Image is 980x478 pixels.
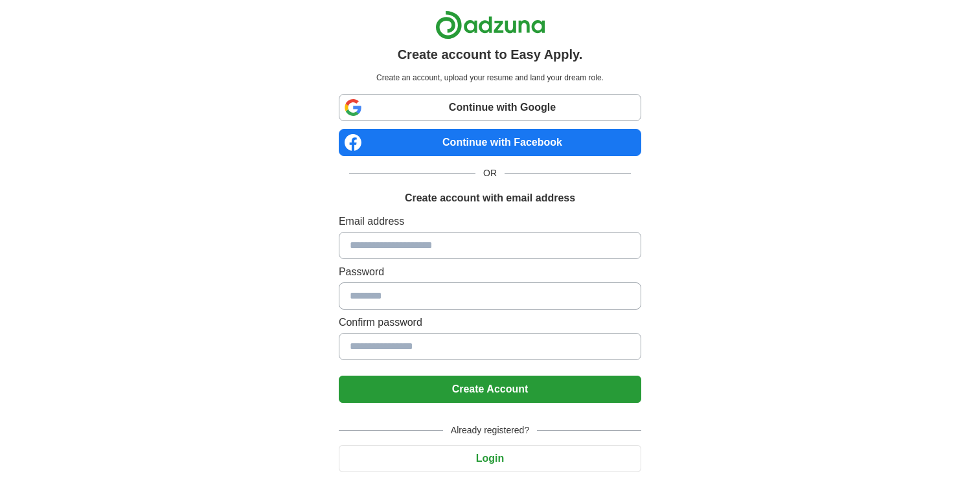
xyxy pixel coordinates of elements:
[339,214,641,229] label: Email address
[398,45,583,64] h1: Create account to Easy Apply.
[339,445,641,472] button: Login
[341,72,639,84] p: Create an account, upload your resume and land your dream role.
[435,10,545,40] img: Adzuna logo
[339,94,641,121] a: Continue with Google
[339,315,641,330] label: Confirm password
[475,166,505,180] span: OR
[339,264,641,280] label: Password
[339,453,641,464] a: Login
[339,376,641,403] button: Create Account
[339,129,641,156] a: Continue with Facebook
[443,424,537,437] span: Already registered?
[405,190,575,206] h1: Create account with email address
